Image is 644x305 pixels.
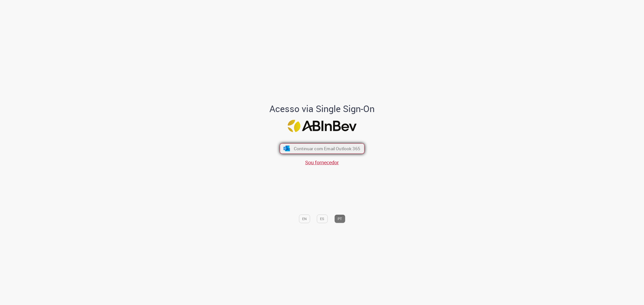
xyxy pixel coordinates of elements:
[317,215,328,223] button: ES
[305,159,339,166] a: Sou fornecedor
[299,215,310,223] button: EN
[288,120,356,132] img: Logo ABInBev
[252,104,392,114] h1: Acesso via Single Sign-On
[334,215,345,223] button: PT
[280,143,365,154] button: ícone Azure/Microsoft 360 Continuar com Email Outlook 365
[283,146,290,151] img: ícone Azure/Microsoft 360
[294,146,360,151] span: Continuar com Email Outlook 365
